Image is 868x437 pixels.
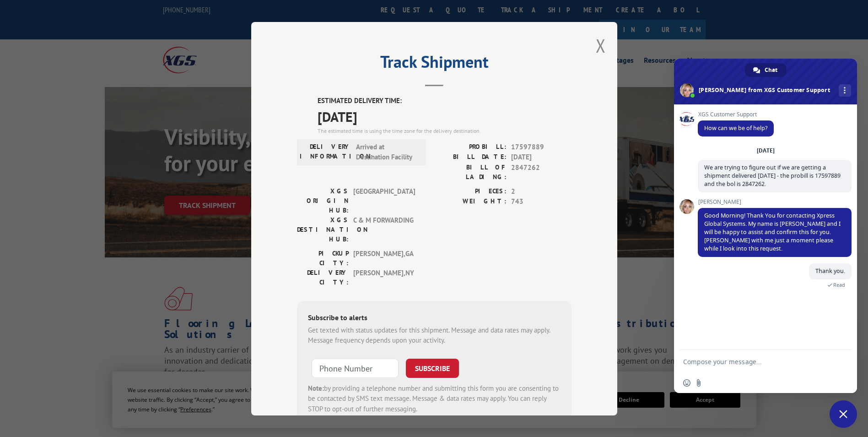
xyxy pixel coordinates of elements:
[297,215,349,244] label: XGS DESTINATION HUB:
[695,379,702,387] span: Send a file
[308,325,561,345] div: Get texted with status updates for this shipment. Message and data rates may apply. Message frequ...
[434,152,507,163] label: BILL DATE:
[434,186,507,197] label: PIECES:
[297,268,349,287] label: DELIVERY CITY:
[312,358,399,377] input: Phone Number
[511,186,571,197] span: 2
[698,111,774,118] span: XGS Customer Support
[434,197,507,207] label: WEIGHT:
[434,142,507,152] label: PROBILL:
[356,142,418,162] span: Arrived at Destination Facility
[297,55,571,73] h2: Track Shipment
[511,197,571,207] span: 743
[511,162,571,181] span: 2847262
[353,186,415,215] span: [GEOGRAPHIC_DATA]
[704,124,767,132] span: How can we be of help?
[300,142,351,162] label: DELIVERY INFORMATION:
[308,383,561,414] div: by providing a telephone number and submitting this form you are consenting to be contacted by SM...
[815,267,845,275] span: Thank you.
[757,148,775,153] div: [DATE]
[318,96,571,106] label: ESTIMATED DELIVERY TIME:
[765,63,777,77] span: Chat
[406,358,459,377] button: SUBSCRIBE
[830,400,857,428] div: Close chat
[683,358,828,366] textarea: Compose your message...
[297,248,349,268] label: PICKUP CITY:
[745,63,787,77] div: Chat
[353,215,415,244] span: C & M FORWARDING
[596,33,606,58] button: Close modal
[833,282,845,288] span: Read
[434,162,507,181] label: BILL OF LADING:
[704,164,841,188] span: We are trying to figure out if we are getting a shipment delivered [DATE] - the probill is 175978...
[318,126,571,135] div: The estimated time is using the time zone for the delivery destination.
[704,212,841,252] span: Good Morning! Thank You for contacting Xpress Global Systems. My name is [PERSON_NAME] and I will...
[698,199,852,205] span: [PERSON_NAME]
[511,142,571,152] span: 17597889
[308,311,561,325] div: Subscribe to alerts
[308,383,324,392] strong: Note:
[318,106,571,126] span: [DATE]
[353,268,415,287] span: [PERSON_NAME] , NY
[353,248,415,268] span: [PERSON_NAME] , GA
[297,186,349,215] label: XGS ORIGIN HUB:
[839,84,851,97] div: More channels
[511,152,571,163] span: [DATE]
[683,379,690,387] span: Insert an emoji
